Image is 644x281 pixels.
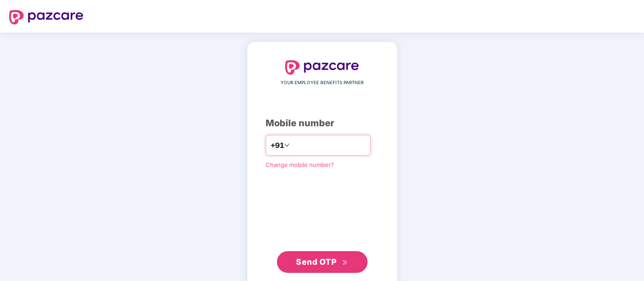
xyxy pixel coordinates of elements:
[266,116,379,130] div: Mobile number
[284,143,290,148] span: down
[9,10,83,24] img: logo
[296,257,336,267] span: Send OTP
[277,251,368,273] button: Send OTPdouble-right
[281,79,363,86] span: YOUR EMPLOYEE BENEFITS PARTNER
[285,60,359,75] img: logo
[266,161,334,168] a: Change mobile number?
[271,140,284,151] span: +91
[342,260,348,266] span: double-right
